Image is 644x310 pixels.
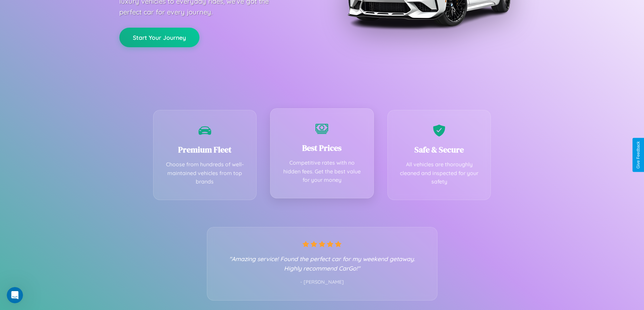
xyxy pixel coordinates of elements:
iframe: Intercom live chat [7,287,23,303]
p: "Amazing service! Found the perfect car for my weekend getaway. Highly recommend CarGo!" [221,254,424,273]
h3: Premium Fleet [164,144,246,155]
div: Give Feedback [636,141,641,169]
p: All vehicles are thoroughly cleaned and inspected for your safety [398,160,481,186]
h3: Best Prices [281,142,363,153]
h3: Safe & Secure [398,144,481,155]
button: Start Your Journey [119,28,199,47]
p: Choose from hundreds of well-maintained vehicles from top brands [164,160,246,186]
p: Competitive rates with no hidden fees. Get the best value for your money [281,159,363,185]
p: - [PERSON_NAME] [221,278,424,287]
